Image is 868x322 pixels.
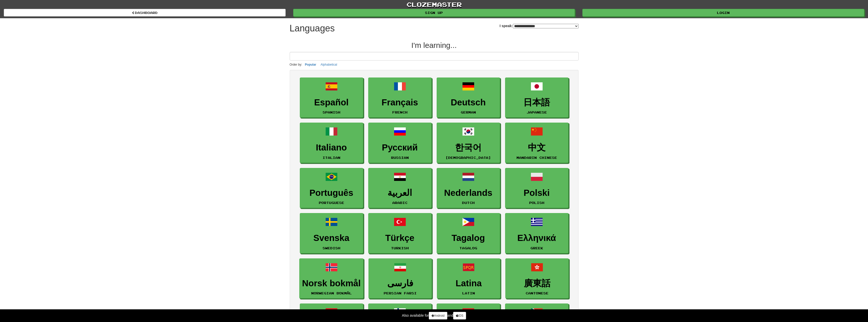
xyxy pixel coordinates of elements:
a: NederlandsDutch [437,168,500,208]
h3: Norsk bokmål [302,278,361,288]
a: dashboard [4,9,286,16]
a: ItalianoItalian [300,123,363,163]
a: SvenskaSwedish [300,213,363,253]
h2: I'm learning... [290,41,579,49]
h3: Svenska [303,233,360,243]
a: 廣東話Cantonese [505,258,569,299]
button: Alphabetical [319,62,339,67]
small: Dutch [462,201,475,204]
a: DeutschGerman [437,78,500,118]
a: 中文Mandarin Chinese [505,123,568,163]
h3: Ελληνικά [508,233,566,243]
small: Arabic [392,201,408,204]
button: Popular [303,62,318,67]
a: TürkçeTurkish [368,213,432,253]
small: French [392,110,408,114]
h3: فارسی [371,278,429,288]
small: Persian Farsi [384,291,417,295]
small: Cantonese [526,291,548,295]
small: Norwegian Bokmål [311,291,352,295]
h3: Nederlands [439,188,497,198]
a: Sign up [293,9,575,16]
small: Mandarin Chinese [516,156,557,159]
small: Latin [462,291,475,295]
h3: العربية [371,188,429,198]
label: I speak: [500,23,578,28]
small: German [461,110,476,114]
a: Norsk bokmålNorwegian Bokmål [299,258,363,299]
small: Order by: [290,63,302,66]
a: Login [582,9,864,16]
a: EspañolSpanish [300,78,363,118]
a: العربيةArabic [368,168,432,208]
small: Turkish [391,246,409,250]
small: Japanese [527,110,547,114]
small: Polish [529,201,544,204]
h3: Português [303,188,360,198]
h3: 한국어 [439,143,497,153]
a: ΕλληνικάGreek [505,213,568,253]
a: LatinaLatin [437,258,500,299]
select: I speak: [513,24,579,28]
a: 한국어[DEMOGRAPHIC_DATA] [437,123,500,163]
a: TagalogTagalog [437,213,500,253]
h3: 中文 [508,143,566,153]
h3: Italiano [303,143,360,153]
small: Italian [323,156,340,159]
a: 日本語Japanese [505,78,568,118]
small: Tagalog [459,246,477,250]
small: [DEMOGRAPHIC_DATA] [446,156,491,159]
h3: Latina [440,278,497,288]
h3: Polski [508,188,566,198]
a: فارسیPersian Farsi [368,258,432,299]
h3: Tagalog [439,233,497,243]
h1: Languages [290,23,335,33]
small: Russian [391,156,409,159]
h3: Русский [371,143,429,153]
h3: 日本語 [508,98,566,107]
a: PortuguêsPortuguese [300,168,363,208]
small: Portuguese [319,201,344,204]
small: Greek [530,246,543,250]
small: Spanish [323,110,340,114]
a: Android [429,312,447,319]
h3: Deutsch [439,98,497,107]
h3: Français [371,98,429,107]
a: РусскийRussian [368,123,432,163]
a: FrançaisFrench [368,78,432,118]
a: iOS [453,312,466,319]
h3: Español [303,98,360,107]
a: PolskiPolish [505,168,568,208]
h3: 廣東話 [508,278,566,288]
h3: Türkçe [371,233,429,243]
small: Swedish [323,246,340,250]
